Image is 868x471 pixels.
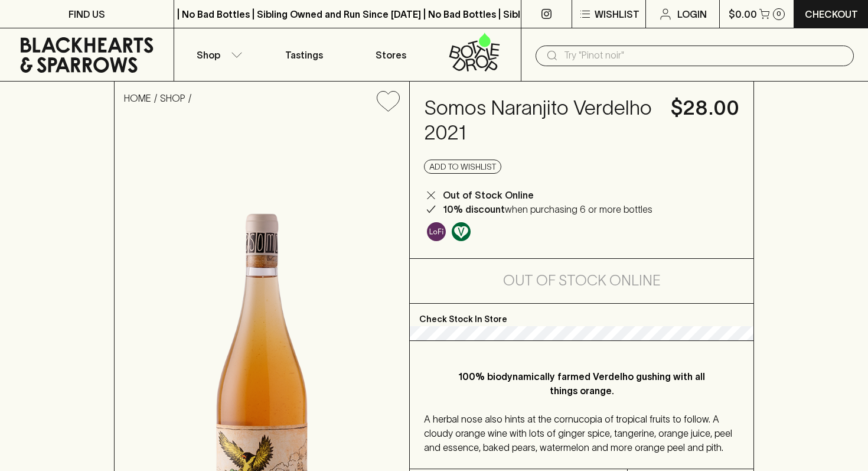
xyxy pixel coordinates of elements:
[424,96,657,145] h4: Somos Naranjito Verdelho 2021
[595,7,639,21] p: Wishlist
[503,271,661,290] h5: Out of Stock Online
[449,219,474,244] a: Made without the use of any animal products.
[424,219,449,244] a: Some may call it natural, others minimum intervention, either way, it’s hands off & maybe even a ...
[424,160,501,174] button: Add to wishlist
[564,46,844,65] input: Try "Pinot noir"
[124,93,151,103] a: HOME
[424,414,732,453] span: A herbal nose also hints at the cornucopia of tropical fruits to follow. A cloudy orange wine wit...
[443,188,534,202] p: Out of Stock Online
[729,7,757,21] p: $0.00
[677,7,707,21] p: Login
[372,86,404,116] button: Add to wishlist
[348,28,435,81] a: Stores
[671,96,739,121] h4: $28.00
[452,222,471,241] img: Vegan
[443,202,652,216] p: when purchasing 6 or more bottles
[376,48,406,62] p: Stores
[427,222,446,241] img: Lo-Fi
[174,28,261,81] button: Shop
[805,7,858,21] p: Checkout
[261,28,348,81] a: Tastings
[443,204,505,215] b: 10% discount
[285,48,323,62] p: Tastings
[776,11,781,17] p: 0
[68,7,105,21] p: FIND US
[197,48,220,62] p: Shop
[160,93,185,103] a: SHOP
[410,304,753,326] p: Check Stock In Store
[448,369,716,398] p: 100% biodynamically farmed Verdelho gushing with all things orange.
